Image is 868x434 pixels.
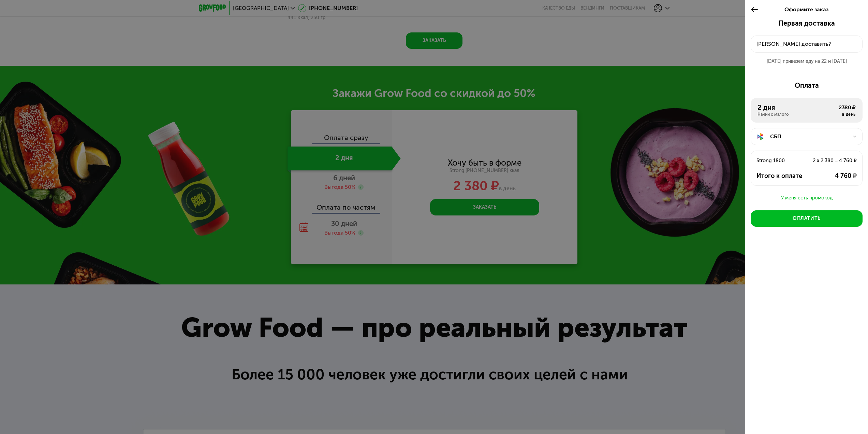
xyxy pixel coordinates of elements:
div: [PERSON_NAME] доставить? [756,40,857,48]
div: в день [839,112,856,117]
button: [PERSON_NAME] доставить? [751,36,863,53]
div: 2380 ₽ [839,103,856,112]
div: 2 дня [757,103,839,112]
div: Первая доставка [751,19,863,27]
button: У меня есть промокод [751,194,863,202]
span: Оформите заказ [784,6,828,13]
div: СБП [770,132,849,141]
div: Оплата [751,81,863,89]
div: Начни с малого [757,112,839,117]
div: Оплатить [793,215,821,222]
div: [DATE] привезем еду на 22 и [DATE] [751,58,863,65]
button: Оплатить [751,210,863,227]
